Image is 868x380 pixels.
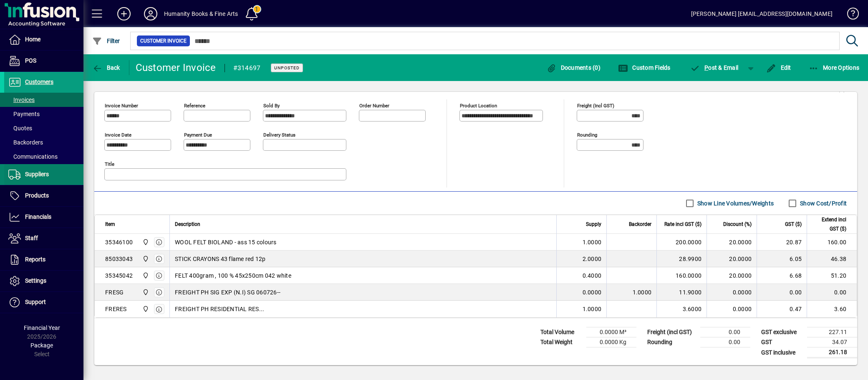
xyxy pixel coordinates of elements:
span: Payments [8,111,40,117]
a: Suppliers [4,164,83,185]
button: Back [90,60,122,75]
span: Back [92,64,120,71]
a: Financials [4,207,83,228]
span: Supply [586,220,601,229]
td: Total Weight [536,337,586,347]
a: Reports [4,249,83,270]
td: 0.47 [757,301,807,317]
td: 6.05 [757,251,807,267]
mat-label: Sold by [263,103,280,109]
mat-label: Invoice number [105,103,138,109]
span: Humanity Books & Fine Art Supplies [140,288,150,297]
div: [PERSON_NAME] [EMAIL_ADDRESS][DOMAIN_NAME] [691,7,833,20]
span: GST ($) [785,220,802,229]
span: Backorders [8,139,43,146]
div: Customer Invoice [136,61,216,74]
span: Invoices [8,96,35,103]
div: 11.9000 [662,288,701,296]
a: Staff [4,228,83,249]
td: GST inclusive [757,347,807,358]
a: Knowledge Base [841,2,858,29]
span: Item [105,220,115,229]
mat-label: Payment due [184,132,212,138]
app-page-header-button: Back [83,60,129,75]
td: 6.68 [757,267,807,284]
button: Custom Fields [616,60,673,75]
button: More Options [807,60,862,75]
span: POS [25,57,36,64]
mat-label: Delivery status [263,132,295,138]
span: Reports [25,256,45,263]
span: Unposted [274,65,300,71]
span: Quotes [8,125,32,132]
a: POS [4,51,83,71]
span: Backorder [629,220,651,229]
button: Post & Email [686,60,743,75]
td: 0.0000 Kg [586,337,636,347]
div: 200.0000 [662,238,701,246]
span: Humanity Books & Fine Art Supplies [140,304,150,314]
div: 35345042 [105,271,133,280]
span: Suppliers [25,171,49,177]
span: FREIGHT PH SIG EXP (N.I) SG 060726-- [175,288,280,296]
span: ost & Email [690,64,739,71]
span: 0.4000 [583,271,602,280]
td: Freight (incl GST) [643,327,700,337]
span: Filter [92,38,120,44]
span: 1.0000 [583,305,602,313]
span: 0.0000 [583,288,602,296]
td: 0.0000 M³ [586,327,636,337]
div: 160.0000 [662,271,701,280]
td: 34.07 [807,337,857,347]
span: Rate incl GST ($) [664,220,701,229]
span: More Options [809,64,860,71]
span: Communications [8,153,58,160]
a: Communications [4,149,83,164]
td: 0.00 [757,284,807,301]
span: Financials [25,213,51,220]
button: Documents (0) [544,60,603,75]
td: 20.0000 [707,267,757,284]
span: 2.0000 [583,255,602,263]
td: 3.60 [807,301,857,317]
td: 20.87 [757,234,807,251]
span: Settings [25,277,46,284]
a: Products [4,185,83,206]
span: 1.0000 [583,238,602,246]
button: Profile [137,6,164,21]
span: Staff [25,235,38,241]
span: Documents (0) [546,64,601,71]
span: FELT 400gram , 100 % 45x250cm 042 white [175,271,291,280]
a: Payments [4,107,83,121]
span: WOOL FELT BIOLAND - ass 15 colours [175,238,277,246]
mat-label: Order number [359,103,389,109]
mat-label: Reference [184,103,205,109]
div: Humanity Books & Fine Arts [164,7,238,20]
span: Description [175,220,200,229]
a: Backorders [4,135,83,149]
td: Total Volume [536,327,586,337]
td: 51.20 [807,267,857,284]
a: Home [4,29,83,50]
a: Support [4,292,83,313]
div: 35346100 [105,238,133,246]
td: 0.0000 [707,301,757,317]
td: 261.18 [807,347,857,358]
a: Invoices [4,93,83,107]
span: P [704,64,708,71]
span: Extend incl GST ($) [812,215,846,233]
td: 0.00 [700,337,750,347]
span: Humanity Books & Fine Art Supplies [140,254,150,263]
button: Add [111,6,137,21]
span: Customer Invoice [140,37,187,45]
mat-label: Product location [460,103,497,109]
td: 20.0000 [707,251,757,267]
label: Show Line Volumes/Weights [696,199,774,208]
div: FRESG [105,288,124,296]
span: Humanity Books & Fine Art Supplies [140,271,150,280]
a: Settings [4,271,83,291]
span: Customers [25,79,53,85]
div: FRERES [105,305,127,313]
span: Package [30,342,53,349]
span: Discount (%) [723,220,752,229]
